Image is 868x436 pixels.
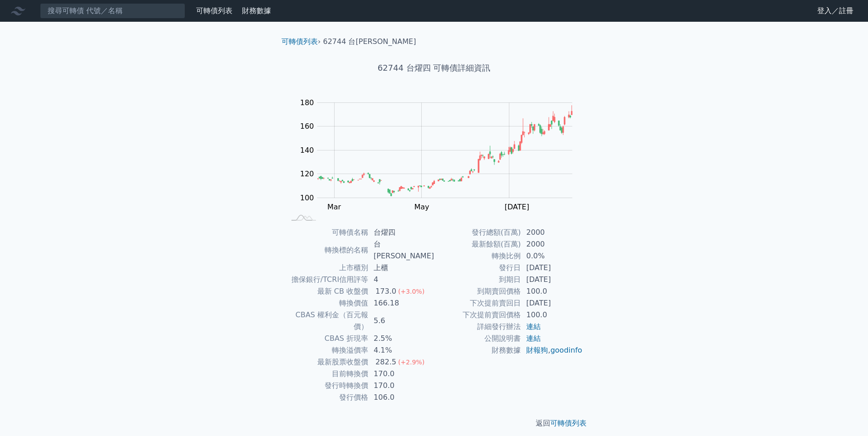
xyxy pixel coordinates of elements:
[368,262,434,274] td: 上櫃
[300,194,314,202] tspan: 100
[296,98,586,211] g: Chart
[368,344,434,356] td: 4.1%
[300,98,314,107] tspan: 180
[398,288,424,295] span: (+3.0%)
[521,286,583,297] td: 100.0
[550,419,587,427] a: 可轉債列表
[323,36,416,47] li: 62744 台[PERSON_NAME]
[368,380,434,392] td: 170.0
[434,227,521,238] td: 發行總額(百萬)
[285,344,368,356] td: 轉換溢價率
[368,227,434,238] td: 台燿四
[274,418,594,429] p: 返回
[398,358,424,366] span: (+2.9%)
[285,286,368,297] td: 最新 CB 收盤價
[274,62,594,74] h1: 62744 台燿四 可轉債詳細資訊
[242,6,271,15] a: 財務數據
[300,170,314,178] tspan: 120
[327,203,341,211] tspan: Mar
[521,344,583,356] td: ,
[281,37,318,46] a: 可轉債列表
[285,274,368,286] td: 擔保銀行/TCRI信用評等
[368,238,434,262] td: 台[PERSON_NAME]
[434,286,521,297] td: 到期賣回價格
[196,6,232,15] a: 可轉債列表
[285,309,368,333] td: CBAS 權利金（百元報價）
[285,262,368,274] td: 上市櫃別
[521,297,583,309] td: [DATE]
[368,333,434,344] td: 2.5%
[285,380,368,392] td: 發行時轉換價
[810,4,861,18] a: 登入／註冊
[285,392,368,403] td: 發行價格
[526,346,548,354] a: 財報狗
[434,344,521,356] td: 財務數據
[300,146,314,155] tspan: 140
[521,274,583,286] td: [DATE]
[285,227,368,238] td: 可轉債名稱
[414,203,429,211] tspan: May
[521,227,583,238] td: 2000
[521,309,583,321] td: 100.0
[368,274,434,286] td: 4
[281,36,321,47] li: ›
[521,262,583,274] td: [DATE]
[285,297,368,309] td: 轉換價值
[526,334,541,343] a: 連結
[368,297,434,309] td: 166.18
[434,250,521,262] td: 轉換比例
[285,238,368,262] td: 轉換標的名稱
[368,392,434,403] td: 106.0
[434,262,521,274] td: 發行日
[285,368,368,380] td: 目前轉換價
[434,333,521,344] td: 公開說明書
[374,286,398,297] div: 173.0
[526,322,541,331] a: 連結
[285,333,368,344] td: CBAS 折現率
[434,309,521,321] td: 下次提前賣回價格
[550,346,582,354] a: goodinfo
[521,238,583,250] td: 2000
[434,238,521,250] td: 最新餘額(百萬)
[521,250,583,262] td: 0.0%
[434,297,521,309] td: 下次提前賣回日
[374,356,398,368] div: 282.5
[368,368,434,380] td: 170.0
[285,356,368,368] td: 最新股票收盤價
[300,122,314,131] tspan: 160
[505,203,529,211] tspan: [DATE]
[368,309,434,333] td: 5.6
[434,274,521,286] td: 到期日
[434,321,521,333] td: 詳細發行辦法
[40,3,185,19] input: 搜尋可轉債 代號／名稱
